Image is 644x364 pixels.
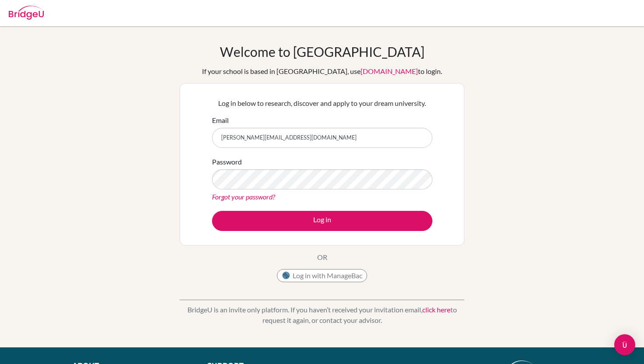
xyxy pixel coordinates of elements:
[212,98,432,108] p: Log in below to research, discover and apply to your dream university.
[361,67,418,75] a: [DOMAIN_NAME]
[212,211,432,231] button: Log in
[212,192,275,201] a: Forgot your password?
[277,269,367,282] button: Log in with ManageBac
[220,44,425,59] h1: Welcome to [GEOGRAPHIC_DATA]
[212,115,229,126] label: Email
[422,305,450,314] a: click here
[180,304,464,325] p: BridgeU is an invite only platform. If you haven’t received your invitation email, to request it ...
[9,6,44,20] img: Bridge-U
[614,334,635,355] div: Open Intercom Messenger
[317,252,327,262] p: OR
[212,157,242,167] label: Password
[202,66,442,77] div: If your school is based in [GEOGRAPHIC_DATA], use to login.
